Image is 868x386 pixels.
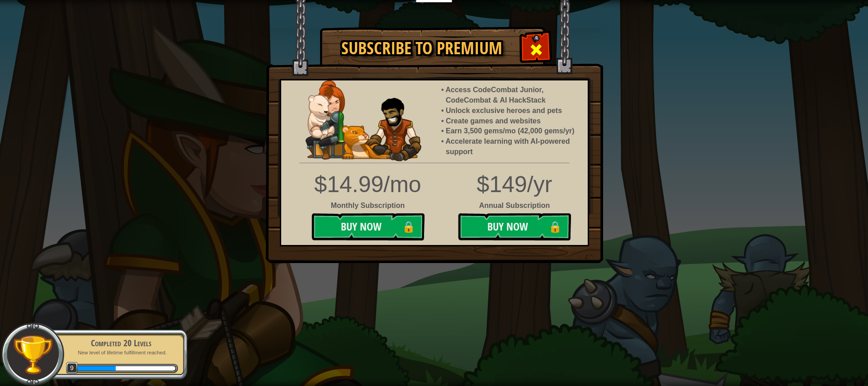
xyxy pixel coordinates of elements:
[306,80,421,161] img: anya-and-nando-pet.webp
[446,126,579,137] li: Earn 3,500 gems/mo (42,000 gems/yr)
[64,337,178,349] div: Completed 20 Levels
[446,137,579,157] li: Accelerate learning with AI-powered support
[446,106,579,116] li: Unlock exclusive heroes and pets
[446,85,579,106] li: Access CodeCombat Junior, CodeCombat & AI HackStack
[274,169,594,201] div: $149/yr
[308,201,428,211] div: Monthly Subscription
[446,116,579,127] li: Create games and websites
[66,362,78,374] span: 9
[308,169,428,201] div: $14.99/mo
[76,366,116,371] div: 150 XP earned
[311,213,425,240] button: Buy Now🔒
[329,39,514,58] h1: Subscribe to Premium
[12,334,53,375] img: trophy.png
[274,201,594,211] div: Annual Subscription
[458,213,571,240] button: Buy Now🔒
[116,366,175,371] div: 65 XP until level 10
[64,349,178,356] p: New level of lifetime fulfillment reached.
